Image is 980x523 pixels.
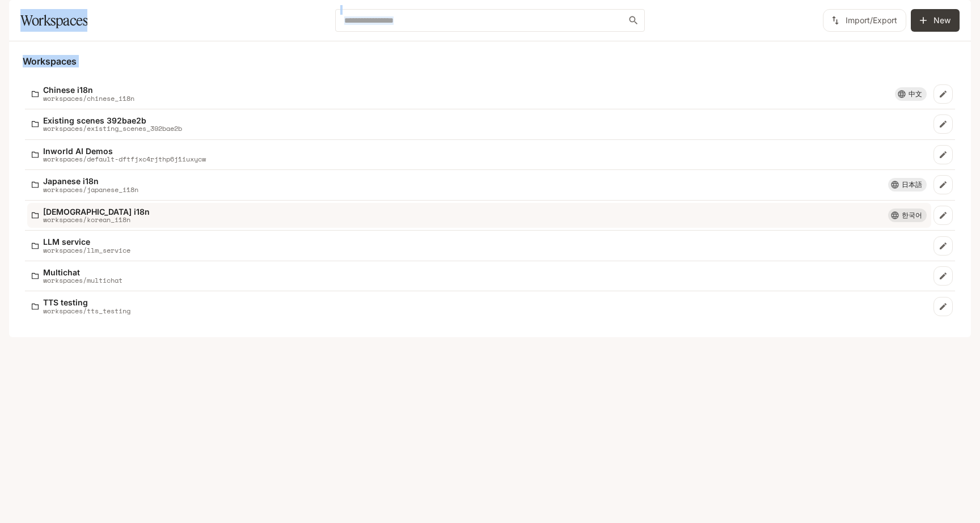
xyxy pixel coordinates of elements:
a: Edit workspace [933,206,953,225]
p: Japanese i18n [43,177,138,185]
p: Chinese i18n [43,86,134,94]
a: Edit workspace [933,236,953,256]
div: Experimental feature [888,209,927,222]
p: Existing scenes 392bae2b [43,116,182,125]
button: Import/Export [823,9,906,32]
div: Experimental feature [895,87,927,101]
p: workspaces/default-dftfjxc4rjthp6j1iuxycw [43,155,206,163]
a: Inworld AI Demosworkspaces/default-dftfjxc4rjthp6j1iuxycw [27,142,931,168]
a: Edit workspace [933,266,953,286]
h1: Workspaces [20,9,87,32]
h5: Workspaces [23,55,957,67]
a: Chinese i18nworkspaces/chinese_i18nExperimental feature [27,81,931,107]
a: Edit workspace [933,297,953,316]
a: Existing scenes 392bae2bworkspaces/existing_scenes_392bae2b [27,112,931,137]
a: Edit workspace [933,175,953,194]
p: LLM service [43,237,130,246]
p: workspaces/existing_scenes_392bae2b [43,125,182,132]
p: workspaces/tts_testing [43,307,130,314]
p: workspaces/korean_i18n [43,216,150,223]
a: TTS testingworkspaces/tts_testing [27,294,931,319]
div: Experimental feature [888,178,927,192]
a: [DEMOGRAPHIC_DATA] i18nworkspaces/korean_i18nExperimental feature [27,203,931,228]
p: workspaces/llm_service [43,246,130,254]
a: Multichatworkspaces/multichat [27,263,931,289]
button: Create workspace [911,9,960,32]
a: Edit workspace [933,114,953,134]
span: 中文 [904,89,927,99]
a: Japanese i18nworkspaces/japanese_i18nExperimental feature [27,172,931,198]
a: Edit workspace [933,145,953,164]
span: 日本語 [897,180,927,190]
p: workspaces/japanese_i18n [43,186,138,193]
p: Multichat [43,268,122,277]
p: [DEMOGRAPHIC_DATA] i18n [43,207,150,216]
p: Inworld AI Demos [43,147,206,155]
p: workspaces/chinese_i18n [43,95,134,102]
a: Edit workspace [933,84,953,104]
p: workspaces/multichat [43,277,122,284]
a: LLM serviceworkspaces/llm_service [27,233,931,258]
p: TTS testing [43,298,130,307]
span: 한국어 [897,210,927,220]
